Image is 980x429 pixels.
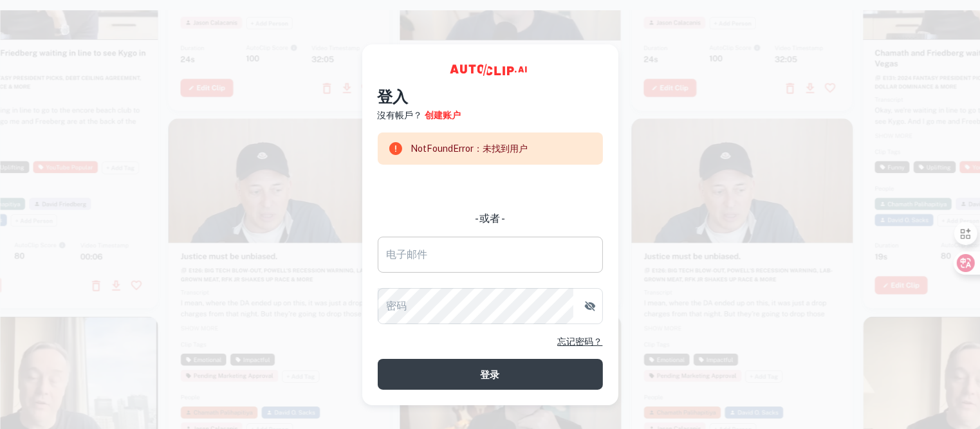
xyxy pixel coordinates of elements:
[371,174,609,202] iframe: “使用Google账号登录”按钮
[425,108,461,122] a: 创建账户
[558,336,603,347] font: 忘记密码？
[411,143,528,154] font: NotFoundError：未找到用户
[425,110,461,120] font: 创建账户
[558,334,603,349] a: 忘记密码？
[475,212,505,224] font: - 或者 -
[378,110,423,120] font: 沒有帳戶？
[481,369,500,380] font: 登录
[378,359,603,390] button: 登录
[378,87,409,105] font: 登入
